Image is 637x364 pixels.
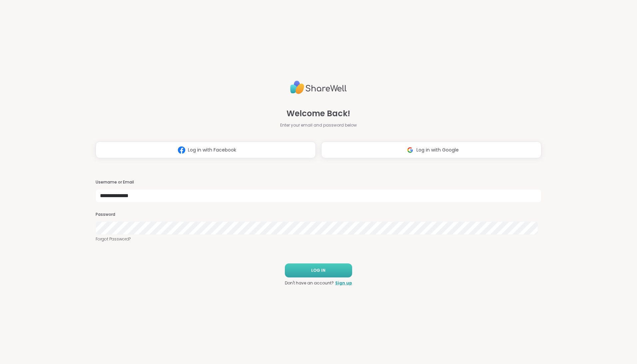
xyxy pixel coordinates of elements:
span: Log in with Facebook [188,147,236,154]
span: Enter your email and password below [280,122,357,128]
img: ShareWell Logo [290,78,347,97]
button: LOG IN [285,263,352,277]
h3: Username or Email [96,180,541,185]
img: ShareWell Logomark [404,144,416,156]
span: LOG IN [311,267,325,273]
img: ShareWell Logomark [175,144,188,156]
button: Log in with Facebook [96,142,316,158]
span: Log in with Google [416,147,459,154]
a: Forgot Password? [96,236,541,242]
h3: Password [96,212,541,217]
button: Log in with Google [321,142,541,158]
a: Sign up [335,280,352,286]
span: Welcome Back! [287,108,350,120]
span: Don't have an account? [285,280,334,286]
